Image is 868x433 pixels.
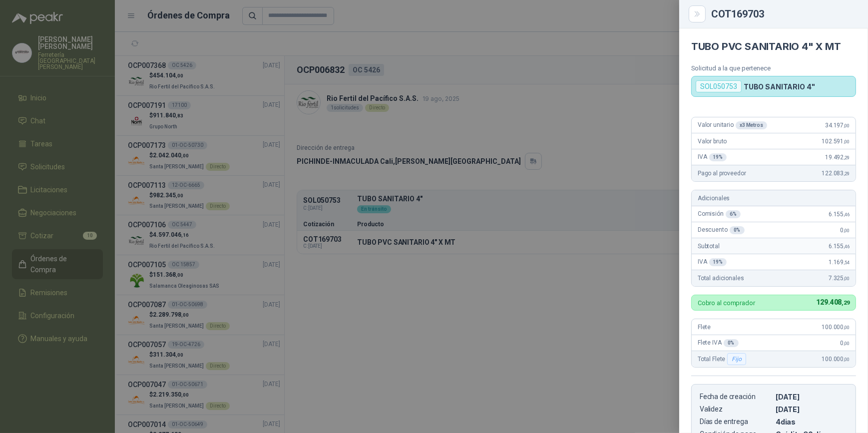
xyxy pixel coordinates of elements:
[844,357,850,362] span: ,00
[844,276,850,281] span: ,00
[841,340,850,347] span: 0
[776,418,848,426] p: 4 dias
[776,405,848,414] p: [DATE]
[822,138,850,145] span: 102.591
[700,405,772,414] p: Validez
[844,171,850,176] span: ,29
[696,80,742,92] div: SOL050753
[829,275,850,282] span: 7.325
[844,123,850,128] span: ,00
[744,82,815,91] p: TUBO SANITARIO 4"
[842,300,850,306] span: ,29
[698,138,727,145] span: Valor bruto
[844,228,850,233] span: ,00
[692,190,856,206] div: Adicionales
[692,270,856,286] div: Total adicionales
[822,170,850,177] span: 122.083
[829,259,850,266] span: 1.169
[711,9,856,19] div: COT169703
[698,226,745,234] span: Descuento
[698,339,739,347] span: Flete IVA
[724,339,739,347] div: 0 %
[825,122,850,129] span: 34.197
[726,210,741,218] div: 6 %
[844,341,850,346] span: ,00
[698,258,727,266] span: IVA
[829,211,850,218] span: 6.155
[730,226,745,234] div: 0 %
[691,8,703,20] button: Close
[776,393,848,401] p: [DATE]
[698,243,720,250] span: Subtotal
[700,418,772,426] p: Días de entrega
[691,40,856,52] h4: TUBO PVC SANITARIO 4" X MT
[736,121,767,129] div: x 3 Metros
[822,324,850,331] span: 100.000
[698,121,767,129] span: Valor unitario
[698,210,741,218] span: Comisión
[841,227,850,234] span: 0
[825,154,850,161] span: 19.492
[844,260,850,265] span: ,54
[691,64,856,72] p: Solicitud a la que pertenece
[829,243,850,250] span: 6.155
[727,353,746,365] div: Fijo
[698,300,755,306] p: Cobro al comprador
[844,212,850,217] span: ,46
[698,353,748,365] span: Total Flete
[709,258,727,266] div: 19 %
[700,393,772,401] p: Fecha de creación
[698,170,746,177] span: Pago al proveedor
[816,298,850,306] span: 129.408
[698,324,711,331] span: Flete
[844,244,850,249] span: ,46
[709,153,727,161] div: 19 %
[698,153,727,161] span: IVA
[822,356,850,363] span: 100.000
[844,155,850,160] span: ,29
[844,139,850,144] span: ,00
[844,325,850,330] span: ,00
